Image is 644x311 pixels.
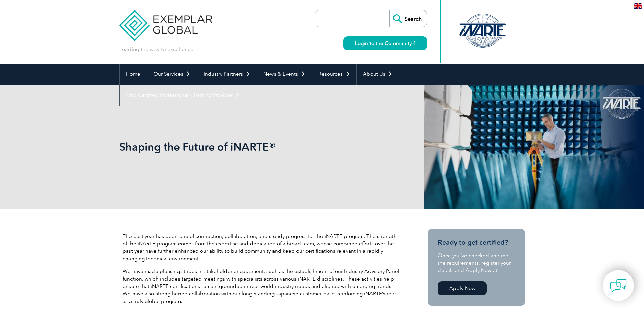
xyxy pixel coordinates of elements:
[634,3,642,9] img: en
[357,64,399,85] a: About Us
[343,36,427,50] a: Login to the Community
[119,140,379,153] h1: Shaping the Future of iNARTE®
[120,64,147,85] a: Home
[147,64,197,85] a: Our Services
[120,85,246,106] a: Find Certified Professional / Training Provider
[412,41,415,45] img: open_square.png
[610,277,627,294] img: contact-chat.png
[119,46,193,53] p: Leading the way to excellence
[123,232,400,262] p: The past year has been one of connection, collaboration, and steady progress for the iNARTE progr...
[389,10,427,27] input: Search
[438,238,515,247] h3: Ready to get certified?
[312,64,356,85] a: Resources
[123,268,400,305] p: We have made pleasing strides in stakeholder engagement, such as the establishment of our Industr...
[438,281,487,295] a: Apply Now
[197,64,257,85] a: Industry Partners
[438,252,515,274] p: Once you’ve checked and met the requirements, register your details and Apply Now at
[257,64,312,85] a: News & Events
